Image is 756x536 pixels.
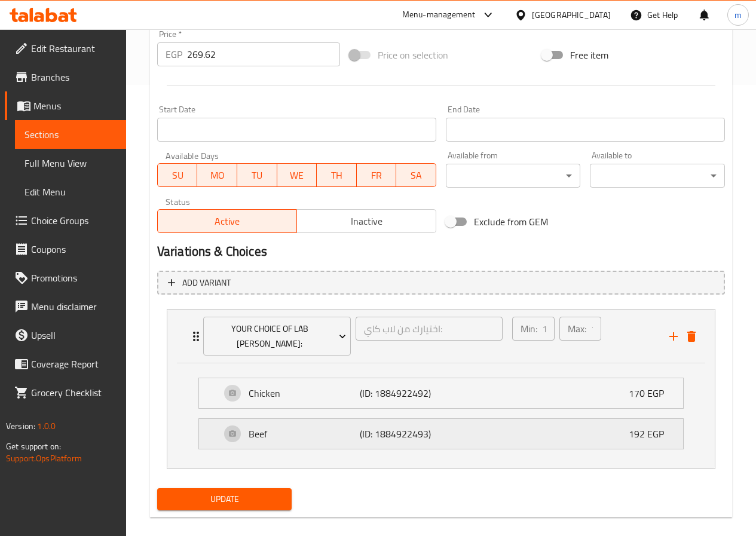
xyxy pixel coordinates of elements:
p: 170 EGP [629,386,674,400]
span: Edit Restaurant [31,41,117,56]
p: EGP [166,47,182,62]
p: Max: [568,321,586,336]
a: Menus [5,91,126,120]
span: Menu disclaimer [31,299,117,314]
div: Expand [199,419,683,449]
p: Min: [521,321,537,336]
span: Inactive [302,213,431,230]
span: Promotions [31,271,117,285]
span: Update [167,492,283,507]
button: TH [317,163,357,187]
span: Choice Groups [31,213,117,228]
span: 1.0.0 [37,418,56,434]
span: Version: [6,418,35,434]
span: Active [163,213,292,230]
a: Edit Restaurant [5,34,126,63]
a: Menu disclaimer [5,292,126,321]
button: MO [197,163,237,187]
li: ExpandExpandExpand [157,304,725,474]
button: Update [157,488,292,510]
span: Menus [33,99,117,113]
span: MO [202,167,232,184]
a: Coupons [5,235,126,264]
span: Grocery Checklist [31,385,117,400]
div: ​ [446,164,581,188]
a: Grocery Checklist [5,378,126,407]
span: Upsell [31,328,117,342]
p: (ID: 1884922493) [360,427,434,441]
span: TH [322,167,352,184]
a: Branches [5,63,126,91]
a: Choice Groups [5,206,126,235]
div: [GEOGRAPHIC_DATA] [532,8,611,22]
span: m [734,8,742,22]
button: FR [357,163,397,187]
div: Expand [167,310,715,363]
a: Promotions [5,264,126,292]
span: Get support on: [6,439,61,454]
span: Price on selection [378,48,448,62]
span: Free item [570,48,608,62]
div: Menu-management [402,8,476,22]
p: (ID: 1884922492) [360,386,434,400]
span: WE [282,167,313,184]
span: Full Menu View [25,156,117,170]
span: Branches [31,70,117,84]
span: TU [242,167,273,184]
a: Edit Menu [15,177,126,206]
button: Active [157,209,297,233]
div: Expand [199,378,683,408]
span: SU [163,167,192,184]
button: add [665,327,682,345]
span: Coverage Report [31,357,117,371]
span: Exclude from GEM [474,215,548,229]
a: Support.OpsPlatform [6,451,82,466]
button: Inactive [296,209,436,233]
button: SA [396,163,436,187]
p: Beef [249,427,360,441]
button: TU [237,163,277,187]
a: Full Menu View [15,149,126,177]
input: Please enter price [187,42,340,66]
a: Sections [15,120,126,149]
button: Your Choice Of Lab [PERSON_NAME]: [203,317,351,356]
button: SU [157,163,197,187]
span: Your Choice Of Lab [PERSON_NAME]: [207,321,346,351]
a: Upsell [5,321,126,350]
h2: Variations & Choices [157,243,725,261]
p: 192 EGP [629,427,674,441]
a: Coverage Report [5,350,126,378]
span: FR [362,167,392,184]
span: SA [401,167,431,184]
button: WE [277,163,317,187]
p: Chicken [249,386,360,400]
span: Add variant [182,275,231,290]
button: delete [682,327,700,345]
div: ​ [590,164,725,188]
span: Edit Menu [25,185,117,199]
span: Coupons [31,242,117,256]
span: Sections [25,127,117,142]
button: Add variant [157,271,725,295]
